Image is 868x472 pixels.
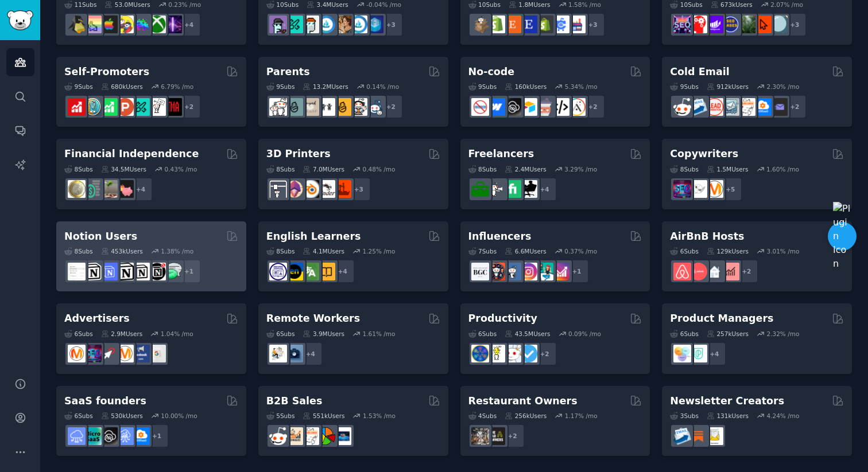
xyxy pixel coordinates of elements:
[165,165,197,173] div: 0.43 % /mo
[670,247,699,255] div: 6 Sub s
[468,229,532,244] h2: Influencers
[673,98,691,116] img: sales
[520,15,537,33] img: EtsySellers
[770,98,788,116] img: EmailOutreach
[164,98,182,116] img: TestMyApp
[116,15,134,33] img: GamerPals
[707,83,749,91] div: 912k Users
[104,1,150,9] div: 53.0M Users
[101,83,143,91] div: 680k Users
[64,229,137,244] h2: Notion Users
[689,427,707,445] img: Substack
[707,412,749,420] div: 131k Users
[266,147,331,161] h2: 3D Printers
[266,229,361,244] h2: English Learners
[64,412,93,420] div: 6 Sub s
[363,330,396,338] div: 1.61 % /mo
[379,13,403,37] div: + 3
[161,247,193,255] div: 1.38 % /mo
[505,412,547,420] div: 256k Users
[132,427,150,445] img: B2BSaaS
[334,15,351,33] img: CryptoArt
[533,177,557,201] div: + 4
[64,65,149,79] h2: Self-Promoters
[766,247,799,255] div: 3.01 % /mo
[689,98,707,116] img: Emailmarketing
[468,394,578,408] h2: Restaurant Owners
[505,83,547,91] div: 160k Users
[552,263,569,280] img: InstagramGrowthTips
[722,98,739,116] img: coldemail
[64,83,93,91] div: 9 Sub s
[707,165,749,173] div: 1.5M Users
[722,263,739,280] img: AirBnBInvesting
[487,98,505,116] img: webflow
[670,147,738,161] h2: Copywriters
[64,165,93,173] div: 8 Sub s
[670,412,699,420] div: 3 Sub s
[100,180,118,198] img: Fire
[468,65,515,79] h2: No-code
[285,98,303,116] img: SingleParents
[363,165,396,173] div: 0.48 % /mo
[366,98,383,116] img: Parents
[132,15,150,33] img: gamers
[673,180,691,198] img: SEO
[734,259,758,283] div: + 2
[487,345,505,362] img: lifehacks
[770,15,788,33] img: The_SEO
[503,180,521,198] img: Fiverr
[670,83,699,91] div: 9 Sub s
[84,427,102,445] img: microsaas
[670,311,773,326] h2: Product Managers
[718,177,742,201] div: + 5
[564,247,597,255] div: 0.37 % /mo
[331,259,355,283] div: + 4
[64,394,146,408] h2: SaaS founders
[536,15,553,33] img: reviewmyshopify
[565,412,598,420] div: 1.17 % /mo
[317,427,335,445] img: B2BSales
[766,83,799,91] div: 2.30 % /mo
[269,263,287,280] img: languagelearning
[84,15,102,33] img: CozyGamers
[468,1,501,9] div: 10 Sub s
[177,95,201,119] div: + 2
[285,345,303,362] img: work
[670,65,729,79] h2: Cold Email
[706,180,723,198] img: content_marketing
[100,15,118,33] img: macgaming
[711,1,753,9] div: 673k Users
[689,345,707,362] img: ProductMgmt
[670,229,744,244] h2: AirBnB Hosts
[366,15,383,33] img: DigitalItems
[161,83,193,91] div: 6.79 % /mo
[706,98,723,116] img: LeadGeneration
[68,427,86,445] img: SaaS
[145,424,169,448] div: + 1
[266,412,295,420] div: 5 Sub s
[468,165,497,173] div: 8 Sub s
[379,95,403,119] div: + 2
[505,247,547,255] div: 6.6M Users
[689,15,707,33] img: TechSEO
[164,263,182,280] img: NotionPromote
[7,10,33,30] img: GummySearch logo
[68,345,86,362] img: marketing
[706,15,723,33] img: seogrowth
[101,165,146,173] div: 34.5M Users
[568,330,601,338] div: 0.09 % /mo
[766,330,799,338] div: 2.32 % /mo
[64,311,130,326] h2: Advertisers
[64,330,93,338] div: 6 Sub s
[301,180,319,198] img: blender
[487,15,505,33] img: shopify
[132,263,150,280] img: AskNotion
[738,98,755,116] img: b2b_sales
[285,180,303,198] img: 3Dmodeling
[471,263,489,280] img: BeautyGuruChatter
[564,165,597,173] div: 3.29 % /mo
[350,98,367,116] img: parentsofmultiples
[299,342,323,366] div: + 4
[581,13,605,37] div: + 3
